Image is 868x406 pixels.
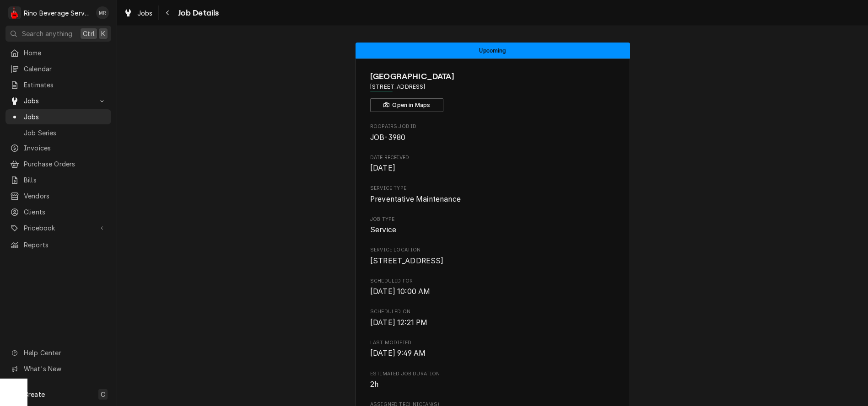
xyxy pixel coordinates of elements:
span: [STREET_ADDRESS] [370,256,444,265]
button: Search anythingCtrlK [5,26,111,42]
div: Roopairs Job ID [370,123,615,143]
a: Go to Help Center [5,345,111,360]
span: Name [370,70,615,83]
span: Job Type [370,216,615,223]
span: Last Modified [370,339,615,347]
a: Bills [5,172,111,187]
span: JOB-3980 [370,133,405,142]
span: Date Received [370,154,615,161]
div: Melissa Rinehart's Avatar [96,6,109,19]
span: [DATE] 10:00 AM [370,287,430,296]
span: Calendar [24,64,107,74]
span: Scheduled For [370,286,615,297]
span: [DATE] 12:21 PM [370,318,427,327]
div: Service Location [370,246,615,266]
div: Estimated Job Duration [370,370,615,390]
span: Address [370,83,615,91]
a: Estimates [5,77,111,92]
span: Upcoming [479,48,506,53]
div: Status [356,43,630,59]
span: Reports [24,240,107,250]
a: Clients [5,204,111,219]
span: Roopairs Job ID [370,123,615,130]
span: Job Details [175,7,219,19]
span: Help Center [24,348,106,358]
span: Pricebook [24,223,93,233]
span: Service Type [370,185,615,192]
div: Client Information [370,70,615,112]
span: Estimated Job Duration [370,379,615,390]
span: Create [24,390,45,398]
span: K [101,29,105,38]
span: [DATE] 9:49 AM [370,349,426,358]
div: Job Type [370,216,615,235]
span: Purchase Orders [24,159,107,169]
a: Jobs [120,5,156,21]
span: [DATE] [370,164,395,172]
div: Rino Beverage Service [24,8,91,18]
span: Clients [24,207,107,217]
span: Jobs [24,96,93,106]
span: Last Modified [370,348,615,359]
span: Bills [24,175,107,185]
span: Invoices [24,143,107,153]
span: Service Location [370,256,615,267]
a: Reports [5,237,111,252]
a: Job Series [5,125,111,140]
a: Invoices [5,140,111,155]
button: Navigate back [161,5,175,20]
span: Jobs [137,8,153,18]
span: Service Location [370,246,615,254]
a: Go to What's New [5,361,111,376]
span: Scheduled On [370,317,615,328]
span: Scheduled For [370,278,615,285]
span: C [101,390,105,399]
span: Scheduled On [370,308,615,315]
div: Service Type [370,185,615,204]
span: Search anything [22,29,72,38]
a: Home [5,45,111,60]
span: Job Series [24,128,107,138]
span: Ctrl [83,29,95,38]
div: Rino Beverage Service's Avatar [8,6,21,19]
div: MR [96,6,109,19]
span: Estimates [24,80,107,90]
span: Roopairs Job ID [370,132,615,143]
button: Open in Maps [370,98,443,112]
a: Go to Pricebook [5,220,111,235]
span: Preventative Maintenance [370,195,461,203]
div: Scheduled On [370,308,615,328]
div: Date Received [370,154,615,174]
span: Job Type [370,224,615,235]
div: Last Modified [370,339,615,359]
span: Estimated Job Duration [370,370,615,378]
span: What's New [24,364,106,374]
a: Jobs [5,109,111,124]
div: R [8,6,21,19]
a: Purchase Orders [5,156,111,171]
div: Scheduled For [370,278,615,297]
a: Vendors [5,188,111,203]
span: Service Type [370,194,615,205]
span: 2h [370,380,378,389]
span: Date Received [370,163,615,174]
a: Calendar [5,61,111,76]
span: Service [370,225,396,234]
a: Go to Jobs [5,93,111,108]
span: Home [24,48,107,58]
span: Vendors [24,191,107,201]
span: Jobs [24,112,107,122]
